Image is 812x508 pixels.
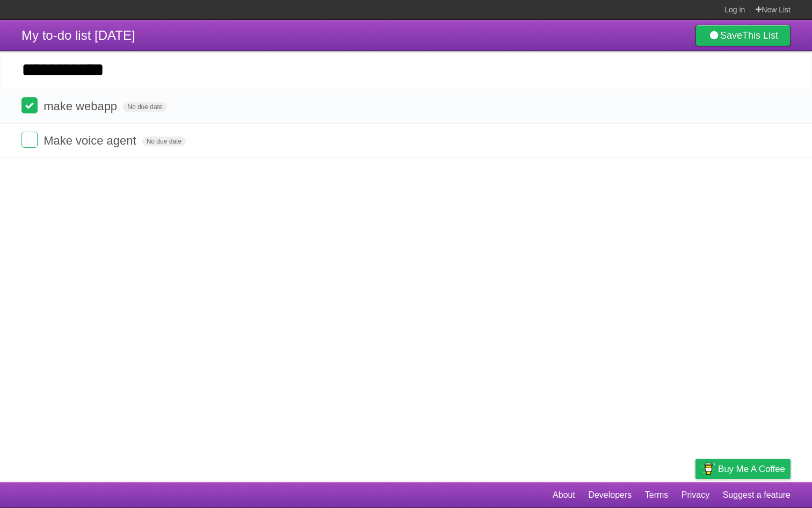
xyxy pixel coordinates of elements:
span: My to-do list [DATE] [21,28,135,42]
a: Suggest a feature [723,485,791,505]
span: No due date [142,137,186,146]
span: make webapp [44,99,120,113]
b: This List [742,30,778,41]
span: No due date [123,102,166,112]
a: About [553,485,575,505]
span: Make voice agent [44,134,139,147]
a: SaveThis List [695,25,791,46]
label: Done [21,97,38,113]
span: Buy me a coffee [718,460,785,478]
img: Buy me a coffee [701,460,715,478]
a: Privacy [682,485,709,505]
a: Terms [645,485,669,505]
label: Done [21,132,38,148]
a: Buy me a coffee [695,459,791,479]
a: Developers [588,485,632,505]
